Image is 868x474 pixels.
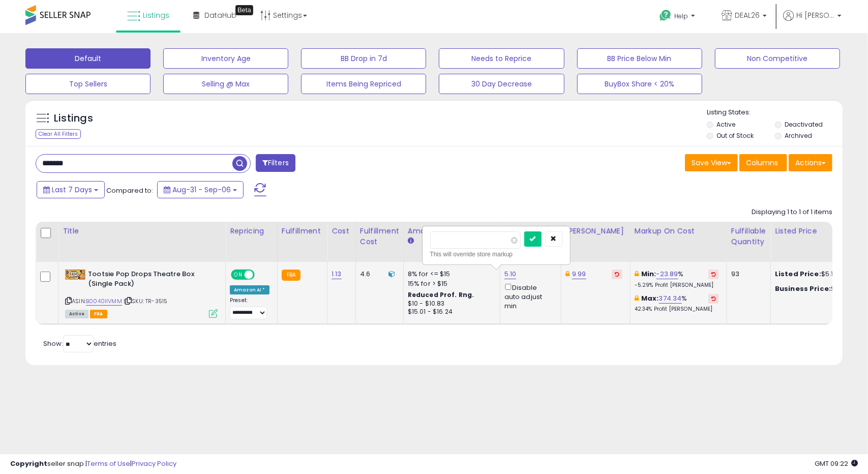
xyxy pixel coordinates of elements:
[63,226,221,236] div: Title
[143,10,169,20] span: Listings
[301,74,426,94] button: Items Being Repriced
[36,129,81,139] div: Clear All Filters
[253,271,270,279] span: OFF
[685,154,738,171] button: Save View
[301,48,426,69] button: BB Drop in 7d
[430,249,562,259] div: This will override store markup
[731,226,766,247] div: Fulfillable Quantity
[659,293,682,304] a: 374.34
[565,226,626,236] div: [PERSON_NAME]
[635,226,723,236] div: Markup on Cost
[88,270,212,291] b: Tootsie Pop Drops Theatre Box (Single Pack)
[37,181,105,198] button: Last 7 Days
[86,297,122,306] a: B0040IIVMM
[408,308,492,316] div: $15.01 - $16.24
[796,10,834,20] span: Hi [PERSON_NAME]
[282,270,301,281] small: FBA
[235,5,253,15] div: Tooltip anchor
[651,2,705,33] a: Help
[408,270,492,279] div: 8% for <= $15
[635,306,719,313] p: 42.34% Profit [PERSON_NAME]
[717,120,736,129] label: Active
[641,293,659,303] b: Max:
[65,310,88,318] span: All listings currently available for purchase on Amazon
[204,10,236,20] span: DataHub
[408,279,492,288] div: 15% for > $15
[332,226,351,236] div: Cost
[504,269,517,279] a: 5.10
[332,269,342,279] a: 1.13
[25,74,151,94] button: Top Sellers
[635,270,719,288] div: %
[439,74,564,94] button: 30 Day Decrease
[232,271,245,279] span: ON
[717,131,754,140] label: Out of Stock
[408,290,474,299] b: Reduced Prof. Rng.
[230,297,270,320] div: Preset:
[360,226,399,247] div: Fulfillment Cost
[52,185,92,195] span: Last 7 Days
[230,226,273,236] div: Repricing
[65,270,85,280] img: 51X9u2OL52L._SL40_.jpg
[408,226,496,236] div: Amazon Fees
[641,269,656,279] b: Min:
[256,154,295,172] button: Filters
[775,269,821,279] b: Listed Price:
[752,208,832,217] div: Displaying 1 to 1 of 1 items
[54,111,93,126] h5: Listings
[504,282,553,311] div: Disable auto adjust min
[360,270,396,279] div: 4.6
[572,269,586,279] a: 9.99
[408,236,414,246] small: Amazon Fees.
[230,285,270,294] div: Amazon AI *
[785,120,823,129] label: Deactivated
[783,10,842,33] a: Hi [PERSON_NAME]
[735,10,760,20] span: DEAL26
[43,339,116,348] span: Show: entries
[789,154,832,171] button: Actions
[157,181,244,198] button: Aug-31 - Sep-06
[775,284,859,293] div: $4.84
[163,74,288,94] button: Selling @ Max
[90,310,107,318] span: FBA
[124,297,167,305] span: | SKU: TR-3515
[715,48,840,69] button: Non Competitive
[635,294,719,313] div: %
[739,154,787,171] button: Columns
[746,158,778,168] span: Columns
[106,186,153,195] span: Compared to:
[408,300,492,308] div: $10 - $10.83
[775,226,863,236] div: Listed Price
[282,226,323,236] div: Fulfillment
[775,270,859,279] div: $5.10
[630,222,727,262] th: The percentage added to the cost of goods (COGS) that forms the calculator for Min & Max prices.
[577,74,702,94] button: BuyBox Share < 20%
[707,108,843,117] p: Listing States:
[659,9,672,22] i: Get Help
[674,12,688,20] span: Help
[577,48,702,69] button: BB Price Below Min
[656,269,678,279] a: -23.89
[775,284,831,293] b: Business Price:
[25,48,151,69] button: Default
[65,270,218,317] div: ASIN:
[172,185,231,195] span: Aug-31 - Sep-06
[635,282,719,289] p: -5.29% Profit [PERSON_NAME]
[439,48,564,69] button: Needs to Reprice
[731,270,763,279] div: 93
[163,48,288,69] button: Inventory Age
[785,131,812,140] label: Archived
